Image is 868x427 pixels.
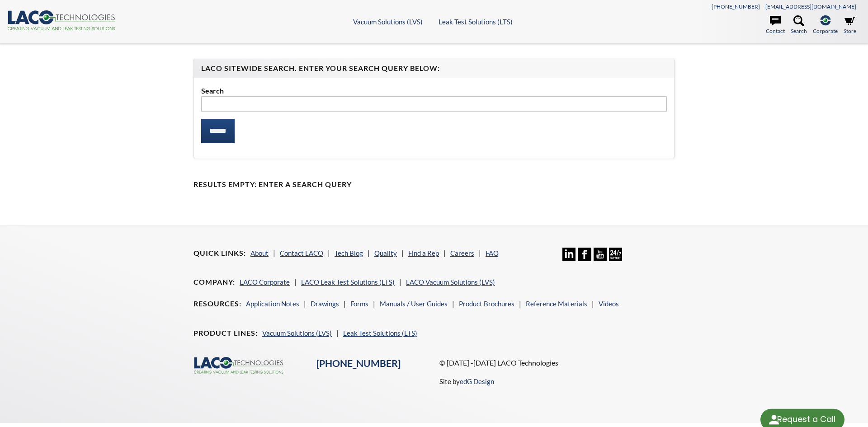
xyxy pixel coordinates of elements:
a: Videos [599,300,619,308]
a: LACO Vacuum Solutions (LVS) [406,278,495,286]
h4: LACO Sitewide Search. Enter your Search Query Below: [201,64,667,73]
a: Manuals / User Guides [380,300,448,308]
a: Leak Test Solutions (LTS) [439,18,513,26]
a: Vacuum Solutions (LVS) [353,18,423,26]
a: About [250,249,269,257]
a: [EMAIL_ADDRESS][DOMAIN_NAME] [765,3,856,10]
img: round button [767,413,781,427]
label: Search [201,85,667,97]
h4: Quick Links [193,249,246,258]
img: 24/7 Support Icon [609,248,622,261]
a: Careers [450,249,474,257]
h4: Product Lines [193,328,258,338]
a: Application Notes [246,300,299,308]
h4: Results Empty: Enter a Search Query [193,180,675,189]
a: Store [844,15,856,35]
a: [PHONE_NUMBER] [712,3,760,10]
a: LACO Corporate [240,278,290,286]
a: Leak Test Solutions (LTS) [343,329,417,337]
a: Product Brochures [459,300,514,308]
p: © [DATE] -[DATE] LACO Technologies [439,357,675,369]
a: 24/7 Support [609,254,622,263]
a: Forms [350,300,368,308]
a: Vacuum Solutions (LVS) [262,329,332,337]
a: Tech Blog [335,249,363,257]
a: Search [791,15,807,35]
p: Site by [439,376,494,387]
a: Drawings [311,300,339,308]
a: Reference Materials [526,300,587,308]
a: FAQ [486,249,499,257]
a: Contact LACO [280,249,323,257]
a: Find a Rep [408,249,439,257]
span: Corporate [813,27,838,35]
a: LACO Leak Test Solutions (LTS) [301,278,395,286]
a: Contact [766,15,785,35]
a: edG Design [460,377,494,385]
a: Quality [374,249,397,257]
h4: Company [193,277,235,287]
h4: Resources [193,299,241,309]
a: [PHONE_NUMBER] [316,357,401,369]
